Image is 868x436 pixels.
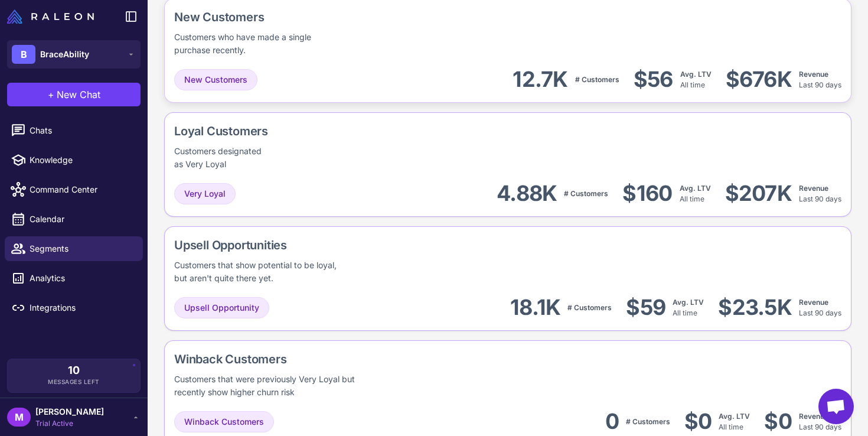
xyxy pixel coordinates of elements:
[7,40,141,69] button: BBraceAbility
[513,66,567,93] div: 12.7K
[622,180,672,207] div: $160
[30,272,133,285] span: Analytics
[174,373,377,399] div: Customers that were previously Very Loyal but recently show higher churn risk
[7,9,94,24] img: Raleon Logo
[718,294,792,321] div: $23.5K
[799,184,828,193] span: Revenue
[174,350,478,368] div: Winback Customers
[575,75,619,84] span: # Customers
[684,408,712,435] div: $0
[7,408,31,427] div: M
[673,298,704,307] span: Avg. LTV
[673,297,704,318] div: All time
[567,303,612,312] span: # Customers
[626,417,670,426] span: # Customers
[726,66,792,93] div: $676K
[680,183,711,204] div: All time
[30,242,133,255] span: Segments
[719,412,750,421] span: Avg. LTV
[174,259,350,285] div: Customers that show potential to be loyal, but aren't quite there yet.
[799,297,841,318] div: Last 90 days
[184,187,226,200] span: Very Loyal
[725,180,792,207] div: $207K
[5,236,143,261] a: Segments
[680,70,712,79] span: Avg. LTV
[719,411,750,432] div: All time
[5,295,143,320] a: Integrations
[564,189,608,198] span: # Customers
[35,405,104,418] span: [PERSON_NAME]
[605,408,619,435] div: 0
[174,122,316,140] div: Loyal Customers
[5,177,143,202] a: Command Center
[764,408,792,435] div: $0
[174,236,438,254] div: Upsell Opportunities
[799,298,828,307] span: Revenue
[510,294,560,321] div: 18.1K
[184,415,264,428] span: Winback Customers
[5,266,143,291] a: Analytics
[40,48,89,61] span: BraceAbility
[799,411,841,432] div: Last 90 days
[30,124,133,137] span: Chats
[5,118,143,143] a: Chats
[68,365,80,376] span: 10
[7,83,141,106] button: +New Chat
[48,378,100,386] span: Messages Left
[680,184,711,193] span: Avg. LTV
[12,45,35,64] div: B
[818,389,854,424] a: Open chat
[799,70,828,79] span: Revenue
[680,69,712,90] div: All time
[57,87,100,102] span: New Chat
[799,69,841,90] div: Last 90 days
[799,412,828,421] span: Revenue
[799,183,841,204] div: Last 90 days
[30,301,133,314] span: Integrations
[30,213,133,226] span: Calendar
[174,145,269,171] div: Customers designated as Very Loyal
[30,154,133,167] span: Knowledge
[5,207,143,232] a: Calendar
[174,8,385,26] div: New Customers
[174,31,315,57] div: Customers who have made a single purchase recently.
[184,301,259,314] span: Upsell Opportunity
[634,66,673,93] div: $56
[35,418,104,429] span: Trial Active
[497,180,557,207] div: 4.88K
[626,294,665,321] div: $59
[48,87,54,102] span: +
[30,183,133,196] span: Command Center
[5,148,143,173] a: Knowledge
[184,73,247,86] span: New Customers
